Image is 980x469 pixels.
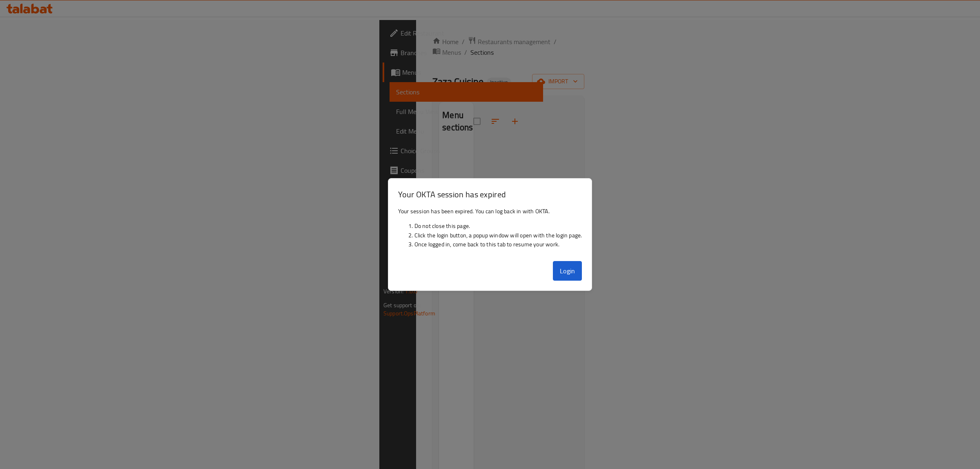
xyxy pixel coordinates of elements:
div: Your session has been expired. You can log back in with OKTA. [388,203,592,258]
li: Click the login button, a popup window will open with the login page. [414,231,582,240]
button: Login [553,261,582,281]
li: Do not close this page. [414,221,582,230]
li: Once logged in, come back to this tab to resume your work. [414,240,582,249]
h3: Your OKTA session has expired [398,188,582,200]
